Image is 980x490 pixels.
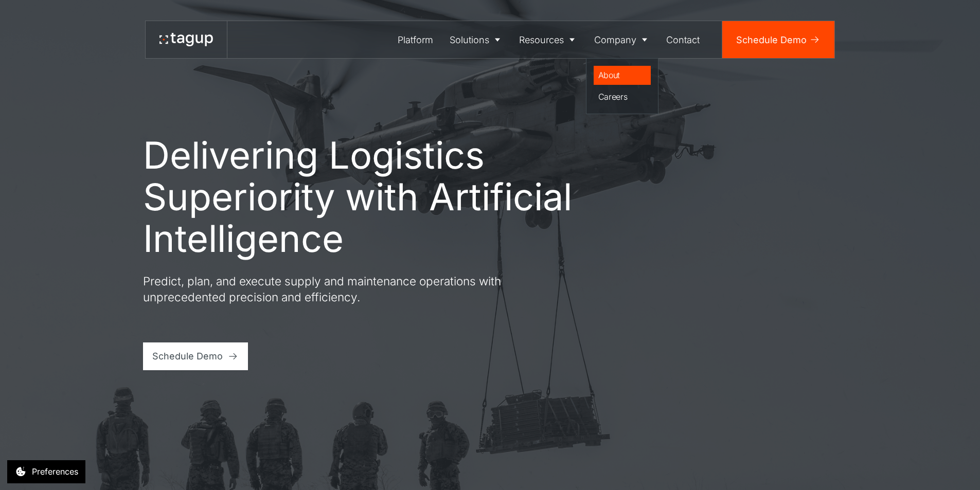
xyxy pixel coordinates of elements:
div: Preferences [32,465,78,478]
div: Careers [598,90,647,103]
a: Company [586,21,658,58]
p: Predict, plan, and execute supply and maintenance operations with unprecedented precision and eff... [143,273,513,305]
a: About [594,66,651,85]
div: About [598,69,647,81]
div: Solutions [450,33,489,47]
div: Platform [398,33,433,47]
h1: Delivering Logistics Superiority with Artificial Intelligence [143,134,575,259]
a: Resources [511,21,586,58]
a: Careers [594,87,651,107]
a: Platform [390,21,442,58]
nav: Company [586,58,658,114]
a: Schedule Demo [722,21,834,58]
a: Solutions [441,21,511,58]
div: Contact [666,33,700,47]
div: Resources [519,33,564,47]
a: Schedule Demo [143,342,248,370]
div: Schedule Demo [736,33,807,47]
div: Schedule Demo [152,349,223,363]
a: Contact [658,21,708,58]
div: Company [594,33,636,47]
